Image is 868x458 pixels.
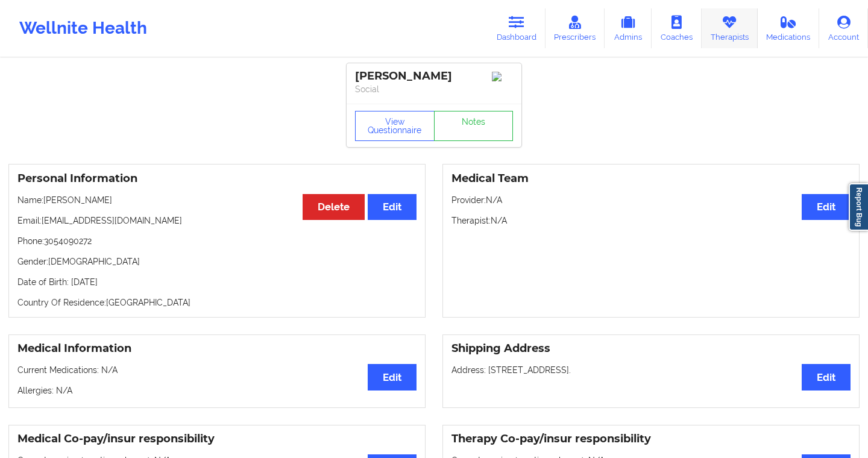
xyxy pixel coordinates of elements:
[819,8,868,48] a: Account
[17,384,417,397] p: Allergies: N/A
[17,194,417,206] p: Name: [PERSON_NAME]
[17,364,417,376] p: Current Medications: N/A
[802,364,851,390] button: Edit
[758,8,820,48] a: Medications
[605,8,652,48] a: Admins
[368,364,417,390] button: Edit
[17,235,417,247] p: Phone: 3054090272
[702,8,758,48] a: Therapists
[17,342,417,356] h3: Medical Information
[434,111,514,141] a: Notes
[17,215,417,227] p: Email: [EMAIL_ADDRESS][DOMAIN_NAME]
[355,69,513,83] div: [PERSON_NAME]
[355,111,435,141] button: View Questionnaire
[802,194,851,220] button: Edit
[451,342,851,356] h3: Shipping Address
[355,83,513,95] p: Social
[17,256,417,268] p: Gender: [DEMOGRAPHIC_DATA]
[451,172,851,186] h3: Medical Team
[368,194,417,220] button: Edit
[849,183,868,231] a: Report Bug
[17,172,417,186] h3: Personal Information
[492,72,513,81] img: Image%2Fplaceholer-image.png
[451,194,851,206] p: Provider: N/A
[451,215,851,227] p: Therapist: N/A
[17,276,417,288] p: Date of Birth: [DATE]
[451,432,851,446] h3: Therapy Co-pay/insur responsibility
[451,364,851,376] p: Address: [STREET_ADDRESS].
[652,8,702,48] a: Coaches
[17,296,417,309] p: Country Of Residence: [GEOGRAPHIC_DATA]
[303,194,365,220] button: Delete
[488,8,546,48] a: Dashboard
[17,432,417,446] h3: Medical Co-pay/insur responsibility
[546,8,605,48] a: Prescribers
